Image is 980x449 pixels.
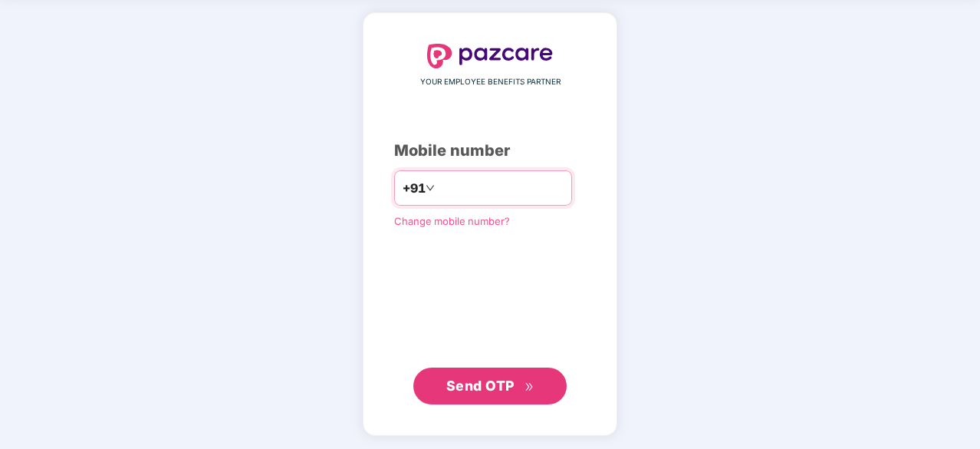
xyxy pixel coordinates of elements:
div: Mobile number [394,139,586,163]
span: +91 [403,179,426,198]
img: logo [427,44,553,68]
span: Send OTP [446,378,515,394]
button: Send OTPdouble-right [413,368,567,404]
span: double-right [525,382,534,392]
span: down [426,183,435,193]
a: Change mobile number? [394,215,510,227]
span: YOUR EMPLOYEE BENEFITS PARTNER [420,76,561,88]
